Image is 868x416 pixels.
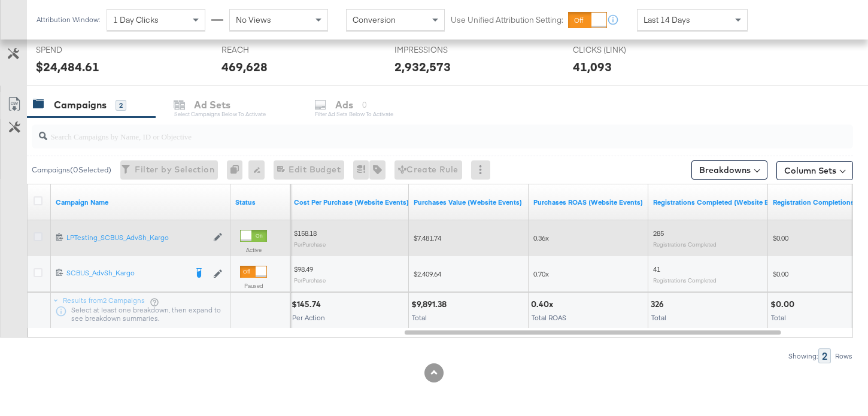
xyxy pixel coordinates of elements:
div: 2 [116,100,126,111]
label: Use Unified Attribution Setting: [451,14,563,26]
button: Breakdowns [691,160,767,180]
span: 0.36x [533,233,549,242]
div: 469,628 [221,58,268,75]
a: Your campaign name. [56,198,226,207]
a: The average cost for each purchase tracked by your Custom Audience pixel on your website after pe... [294,198,409,207]
div: $24,484.61 [36,58,99,75]
label: Paused [240,282,267,290]
span: Total ROAS [532,313,566,322]
div: Rows [834,352,853,360]
span: Total [651,313,666,322]
a: The total value of the purchase actions tracked by your Custom Audience pixel on your website aft... [414,198,524,207]
span: Conversion [353,14,396,25]
div: Showing: [788,352,818,360]
span: $0.00 [773,233,788,242]
label: Active [240,246,267,254]
a: SCBUS_AdvSh_Kargo [66,268,186,280]
span: Last 14 Days [644,14,690,25]
span: REACH [221,44,311,56]
div: 326 [651,299,667,310]
span: SPEND [36,44,126,56]
span: 41 [653,265,660,274]
span: 0.70x [533,269,549,278]
div: Campaigns ( 0 Selected) [32,165,111,175]
div: 0 [227,160,248,180]
sub: Per Purchase [294,241,326,248]
div: Campaigns [54,98,107,112]
span: 1 Day Clicks [113,14,159,25]
span: No Views [236,14,271,25]
a: Shows the current state of your Ad Campaign. [235,198,286,207]
sub: Per Purchase [294,277,326,284]
span: IMPRESSIONS [394,44,484,56]
a: The total value of the purchase actions divided by spend tracked by your Custom Audience pixel on... [533,198,644,207]
span: $7,481.74 [414,233,441,242]
span: Total [412,313,427,322]
div: Attribution Window: [36,16,101,24]
div: $9,891.38 [411,299,450,310]
div: 41,093 [573,58,612,75]
div: $145.74 [292,299,324,310]
span: CLICKS (LINK) [573,44,663,56]
span: $0.00 [773,269,788,278]
div: SCBUS_AdvSh_Kargo [66,268,186,278]
button: Column Sets [776,161,853,180]
span: $158.18 [294,229,317,238]
div: 0.40x [531,299,557,310]
span: $98.49 [294,265,313,274]
span: Total [771,313,786,322]
span: $2,409.64 [414,269,441,278]
div: $0.00 [770,299,798,310]
div: 2,932,573 [394,58,451,75]
sub: Registrations Completed [653,241,717,248]
a: LPTesting_SCBUS_AdvSh_Kargo [66,233,207,243]
span: Per Action [292,313,325,322]
div: 2 [818,348,831,363]
input: Search Campaigns by Name, ID or Objective [47,120,780,143]
span: 285 [653,229,664,238]
sub: Registrations Completed [653,277,717,284]
a: The number of registrations tracked by your Custom Audience pixel on your website after people vi... [653,198,788,207]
